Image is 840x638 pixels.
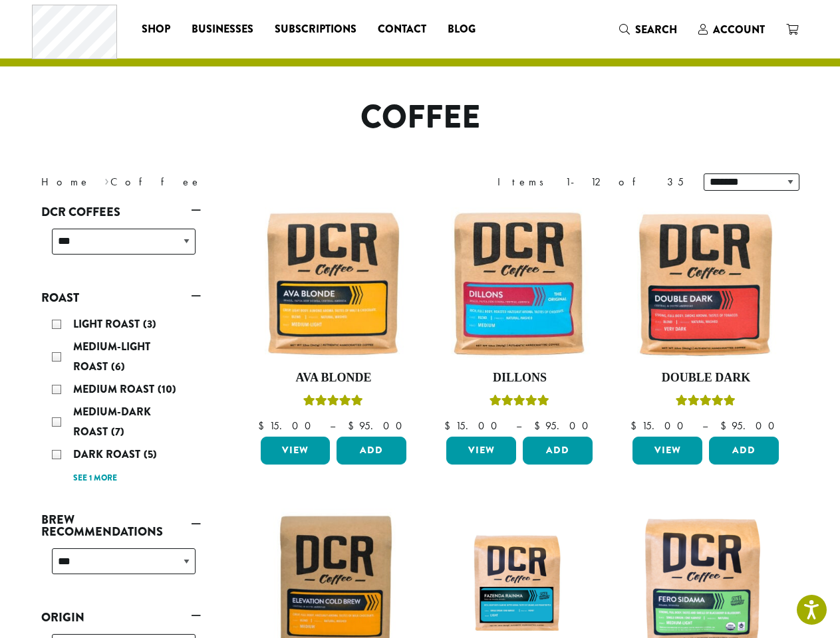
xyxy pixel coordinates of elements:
[443,207,596,360] img: Dillons-12oz-300x300.jpg
[446,437,516,465] a: View
[534,419,595,433] bdi: 95.00
[609,19,688,41] a: Search
[258,419,317,433] bdi: 15.00
[497,174,684,190] div: Items 1-12 of 35
[709,437,779,465] button: Add
[330,419,335,433] span: –
[720,419,732,433] span: $
[635,22,677,37] span: Search
[303,393,363,413] div: Rated 5.00 out of 5
[275,21,356,38] span: Subscriptions
[337,437,406,465] button: Add
[257,371,410,385] h4: Ava Blonde
[258,419,269,433] span: $
[41,543,201,590] div: Brew Recommendations
[143,316,156,332] span: (3)
[73,404,151,439] span: Medium-Dark Roast
[490,393,549,413] div: Rated 5.00 out of 5
[73,472,117,485] a: See 1 more
[41,174,400,190] nav: Breadcrumb
[443,207,596,432] a: DillonsRated 5.00 out of 5
[629,207,782,360] img: Double-Dark-12oz-300x300.jpg
[41,175,90,189] a: Home
[443,371,596,385] h4: Dillons
[676,393,736,413] div: Rated 4.50 out of 5
[720,419,781,433] bdi: 95.00
[111,359,125,374] span: (6)
[378,21,426,38] span: Contact
[131,19,181,40] a: Shop
[702,419,708,433] span: –
[448,21,476,38] span: Blog
[73,339,150,374] span: Medium-Light Roast
[629,371,782,385] h4: Double Dark
[104,169,109,190] span: ›
[257,207,410,432] a: Ava BlondeRated 5.00 out of 5
[444,419,503,433] bdi: 15.00
[144,447,157,462] span: (5)
[534,419,545,433] span: $
[73,316,143,332] span: Light Roast
[516,419,521,433] span: –
[41,309,201,493] div: Roast
[73,447,144,462] span: Dark Roast
[192,21,253,38] span: Businesses
[41,286,201,309] a: Roast
[142,21,170,38] span: Shop
[73,381,158,397] span: Medium Roast
[257,207,410,360] img: Ava-Blonde-12oz-1-300x300.jpg
[348,419,359,433] span: $
[41,508,201,543] a: Brew Recommendations
[31,98,809,137] h1: Coffee
[41,201,201,223] a: DCR Coffees
[629,207,782,432] a: Double DarkRated 4.50 out of 5
[632,437,702,465] a: View
[261,437,331,465] a: View
[444,419,456,433] span: $
[158,381,176,397] span: (10)
[523,437,593,465] button: Add
[111,424,124,439] span: (7)
[41,223,201,270] div: DCR Coffees
[713,22,765,37] span: Account
[348,419,408,433] bdi: 95.00
[630,419,690,433] bdi: 15.00
[630,419,642,433] span: $
[41,606,201,629] a: Origin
